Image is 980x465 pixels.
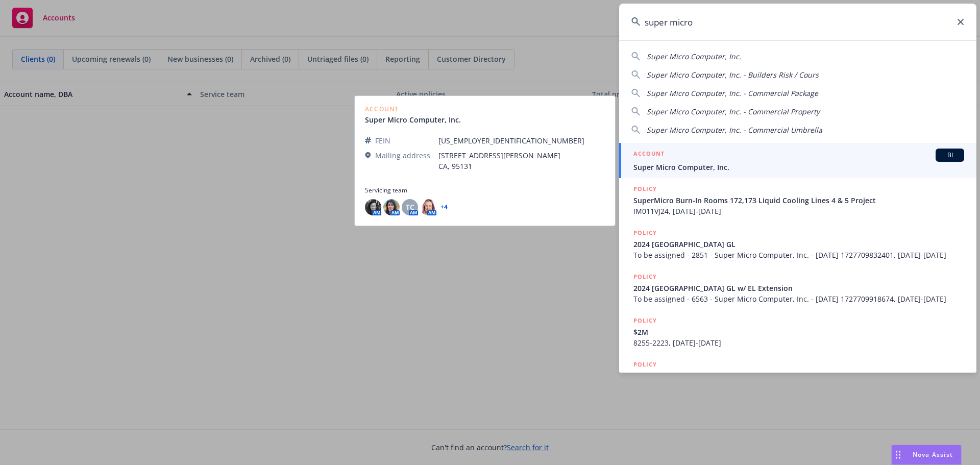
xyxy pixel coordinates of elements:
h5: POLICY [633,184,657,194]
span: SuperMicro Burn-In Rooms 172,173 Liquid Cooling Lines 4 & 5 Project [633,195,964,206]
a: POLICYSuperMicro Burn-In Rooms 172,173 Liquid Cooling Lines 4 & 5 ProjectIM011VJ24, [DATE]-[DATE] [619,178,976,222]
h5: POLICY [633,228,657,238]
h5: POLICY [633,272,657,282]
span: BI [940,151,960,160]
span: 2024 [GEOGRAPHIC_DATA] GL [633,239,964,250]
a: ACCOUNTBISuper Micro Computer, Inc. [619,143,976,178]
span: 2024 [GEOGRAPHIC_DATA] GL w/ EL Extension [633,283,964,293]
div: Drag to move [892,445,904,464]
span: Super Micro Computer, Inc. - Commercial Property [647,107,820,116]
a: POLICY2024 [GEOGRAPHIC_DATA] GL w/ EL ExtensionTo be assigned - 6563 - Super Micro Computer, Inc.... [619,266,976,310]
h5: POLICY [633,359,657,370]
h5: POLICY [633,315,657,326]
span: Super Micro Computer, Inc. - Commercial Umbrella [647,125,822,135]
span: $2M [633,327,964,337]
input: Search... [619,4,976,40]
span: $2M [633,371,964,381]
a: POLICY$2M [619,354,976,398]
span: To be assigned - 2851 - Super Micro Computer, Inc. - [DATE] 1727709832401, [DATE]-[DATE] [633,250,964,260]
button: Nova Assist [891,445,962,465]
span: To be assigned - 6563 - Super Micro Computer, Inc. - [DATE] 1727709918674, [DATE]-[DATE] [633,293,964,304]
span: Nova Assist [913,450,953,459]
span: Super Micro Computer, Inc. - Commercial Package [647,88,818,98]
a: POLICY2024 [GEOGRAPHIC_DATA] GLTo be assigned - 2851 - Super Micro Computer, Inc. - [DATE] 172770... [619,222,976,266]
span: 8255-2223, [DATE]-[DATE] [633,337,964,348]
span: IM011VJ24, [DATE]-[DATE] [633,206,964,216]
span: Super Micro Computer, Inc. - Builders Risk / Cours [647,70,819,80]
span: Super Micro Computer, Inc. [647,52,741,61]
a: POLICY$2M8255-2223, [DATE]-[DATE] [619,310,976,354]
span: Super Micro Computer, Inc. [633,162,964,173]
h5: ACCOUNT [633,149,665,161]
